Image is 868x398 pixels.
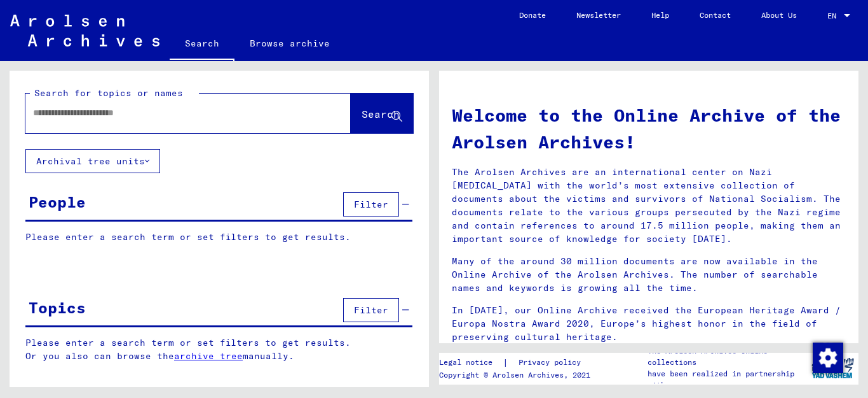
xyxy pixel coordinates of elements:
[648,368,806,391] p: have been realized in partnership with
[452,304,846,344] p: In [DATE], our Online Archive received the European Heritage Award / Europa Nostra Award 2020, Eu...
[452,166,846,246] p: The Arolsen Archives are an international center on Nazi [MEDICAL_DATA] with the world’s most ext...
[343,298,399,322] button: Filter
[25,336,413,363] p: Please enter a search term or set filters to get results. Or you also can browse the manually.
[827,11,841,20] span: EN
[25,231,412,244] p: Please enter a search term or set filters to get results.
[25,149,160,173] button: Archival tree units
[354,199,388,210] span: Filter
[354,304,388,316] span: Filter
[648,345,806,368] p: The Arolsen Archives online collections
[812,342,843,373] div: Change consent
[34,87,183,99] mat-label: Search for topics or names
[439,356,596,369] div: |
[809,352,857,384] img: yv_logo.png
[234,28,345,59] a: Browse archive
[813,343,843,373] img: Change consent
[508,356,596,369] a: Privacy policy
[10,15,159,46] img: Arolsen_neg.svg
[439,369,596,381] p: Copyright © Arolsen Archives, 2021
[29,190,86,213] div: People
[351,94,413,133] button: Search
[174,350,243,362] a: archive tree
[29,296,86,319] div: Topics
[452,255,846,295] p: Many of the around 30 million documents are now available in the Online Archive of the Arolsen Ar...
[362,108,400,120] span: Search
[343,192,399,217] button: Filter
[452,102,846,155] h1: Welcome to the Online Archive of the Arolsen Archives!
[439,356,503,369] a: Legal notice
[170,28,234,61] a: Search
